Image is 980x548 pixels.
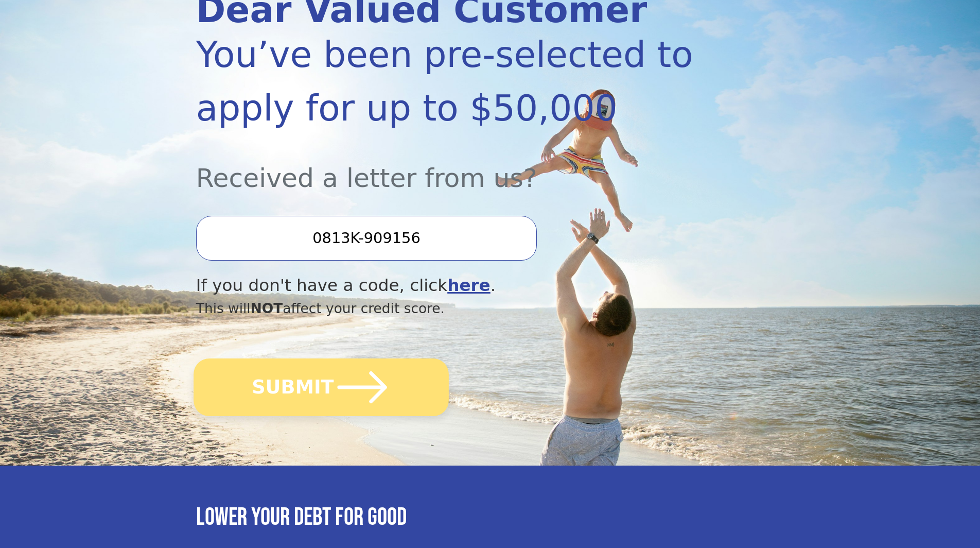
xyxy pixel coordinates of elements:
h3: Lower your debt for good [196,503,784,533]
div: You’ve been pre-selected to apply for up to $50,000 [196,28,696,135]
div: Received a letter from us? [196,135,696,197]
div: This will affect your credit score. [196,298,696,319]
button: SUBMIT [194,358,449,416]
a: here [447,276,491,295]
span: NOT [251,300,283,316]
div: If you don't have a code, click . [196,273,696,298]
input: Enter your Offer Code: [196,216,537,260]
